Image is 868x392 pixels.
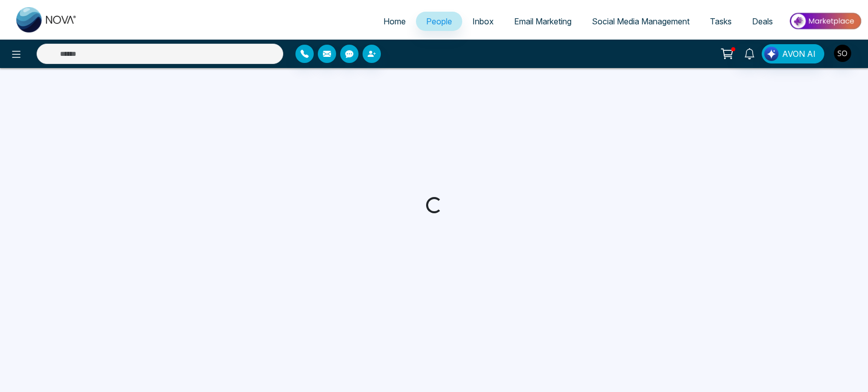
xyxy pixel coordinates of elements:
img: User Avatar [834,45,851,62]
span: AVON AI [782,48,816,60]
a: People [416,12,462,31]
a: Home [373,12,416,31]
span: Deals [752,16,773,26]
span: Email Marketing [514,16,572,26]
span: Inbox [472,16,494,26]
img: Market-place.gif [788,10,862,32]
button: AVON AI [762,44,824,63]
a: Social Media Management [582,12,700,31]
img: Lead Flow [764,47,779,61]
span: People [426,16,452,26]
a: Deals [742,12,783,31]
a: Email Marketing [504,12,582,31]
span: Home [383,16,406,26]
img: Nova CRM Logo [16,7,77,32]
a: Tasks [700,12,742,31]
span: Tasks [710,16,732,26]
a: Inbox [462,12,504,31]
span: Social Media Management [592,16,690,26]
